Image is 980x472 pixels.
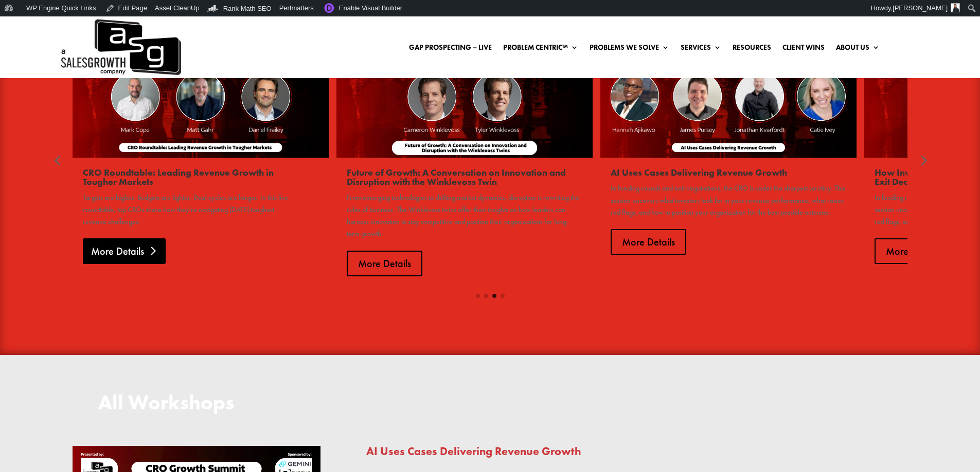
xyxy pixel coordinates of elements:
img: tab_domain_overview_orange.svg [28,65,36,73]
span: [PERSON_NAME] [893,4,948,12]
a: Problems We Solve [590,44,669,55]
a: A Sales Growth Company Logo [59,16,181,78]
div: Domain Overview [39,66,92,72]
span: From emerging technologies to shifting market dynamics, disruption is rewriting the rules of busi... [347,193,579,238]
img: website_grey.svg [16,27,25,35]
span: Rank Math SEO [223,5,272,12]
a: About Us [836,44,880,55]
div: Keywords by Traffic [114,66,173,72]
a: Resources [733,44,771,55]
a: More Details [347,251,422,276]
h4: Future of Growth: A Conversation on Innovation and Disruption with the Winklevoss Twin [347,168,582,192]
a: Client Wins [782,44,825,55]
h4: CRO Roundtable: Leading Revenue Growth in Tougher Markets [83,168,318,192]
div: Domain: [DOMAIN_NAME] [27,27,113,35]
img: logo_orange.svg [16,16,25,25]
h4: AI Uses Cases Delivering Revenue Growth [611,168,846,182]
span: In funding rounds and exit negotiations, the CRO is under the sharpest scrutiny. This session unc... [611,183,845,217]
div: v 4.0.25 [29,16,50,25]
img: tab_keywords_by_traffic_grey.svg [102,65,111,73]
span: Targets are higher. Budgets are tighter. Deal cycles are longer. In this live roundtable, top CRO... [83,193,288,226]
h2: All Workshops [98,392,882,418]
span: AI Uses Cases Delivering Revenue Growth [366,444,581,459]
a: Gap Prospecting – LIVE [409,44,492,55]
img: ASG Co. Logo [59,16,181,78]
a: More Details [611,229,686,255]
a: More Details [83,238,166,264]
a: More Details [875,238,950,264]
a: Problem Centric™ [503,44,578,55]
a: Services [681,44,721,55]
